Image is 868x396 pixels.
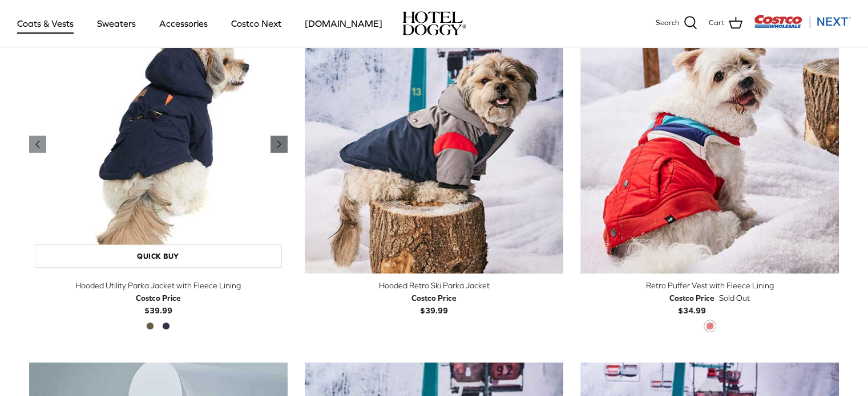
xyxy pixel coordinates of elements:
a: Search [656,16,697,31]
a: Hooded Retro Ski Parka Jacket [305,15,563,273]
a: Hooded Utility Parka Jacket with Fleece Lining Costco Price$39.99 [29,279,288,317]
b: $34.99 [669,292,714,315]
a: Visit Costco Next [754,22,851,30]
span: Search [656,17,679,29]
a: hoteldoggy.com hoteldoggycom [402,11,466,35]
div: Retro Puffer Vest with Fleece Lining [580,279,839,292]
a: Quick buy [35,244,282,268]
div: Hooded Utility Parka Jacket with Fleece Lining [29,279,288,292]
a: Retro Puffer Vest with Fleece Lining Costco Price$34.99 Sold Out [580,279,839,317]
img: hoteldoggycom [402,11,466,35]
a: Accessories [149,4,218,43]
a: Coats & Vests [7,4,84,43]
div: Hooded Retro Ski Parka Jacket [305,279,563,292]
a: Cart [709,16,742,31]
a: Hooded Retro Ski Parka Jacket Costco Price$39.99 [305,279,563,317]
a: Previous [29,136,46,153]
a: [DOMAIN_NAME] [294,4,393,43]
a: Hooded Utility Parka Jacket with Fleece Lining [29,15,288,273]
span: Sold Out [719,292,750,304]
b: $39.99 [136,292,181,315]
span: Cart [709,17,724,29]
a: Sweaters [87,4,146,43]
div: Costco Price [136,292,181,304]
b: $39.99 [411,292,457,315]
a: Costco Next [221,4,292,43]
a: Previous [271,136,288,153]
img: Costco Next [754,14,851,28]
a: Retro Puffer Vest with Fleece Lining [580,15,839,273]
div: Costco Price [669,292,714,304]
div: Costco Price [411,292,457,304]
